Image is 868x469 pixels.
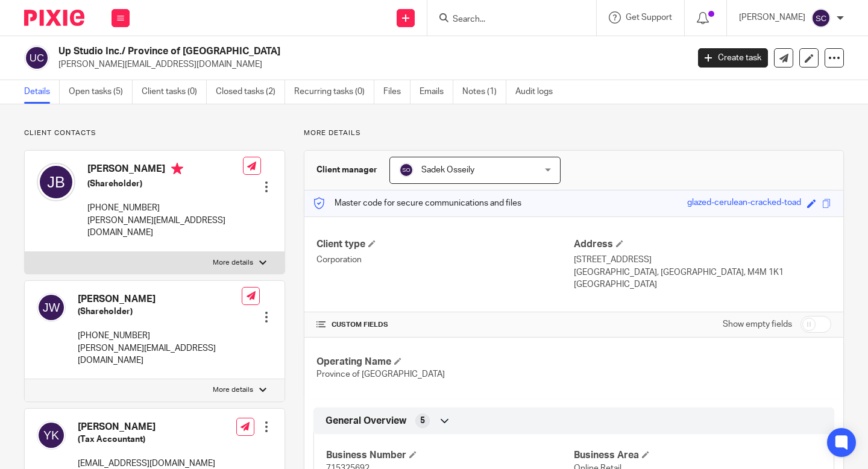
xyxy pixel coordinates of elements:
[316,254,574,266] p: Corporation
[421,166,474,174] span: Sadek Osseily
[87,202,243,214] p: [PHONE_NUMBER]
[87,178,243,190] h5: (Shareholder)
[213,258,253,268] p: More details
[687,197,801,210] div: glazed-cerulean-cracked-toad
[574,266,831,279] p: [GEOGRAPHIC_DATA], [GEOGRAPHIC_DATA], M4M 1K1
[574,279,831,291] p: [GEOGRAPHIC_DATA]
[216,80,285,104] a: Closed tasks (2)
[37,421,66,450] img: svg%3E
[739,11,805,24] p: [PERSON_NAME]
[399,163,414,177] img: svg%3E
[87,163,243,178] h4: [PERSON_NAME]
[698,48,768,68] a: Create task
[574,238,831,251] h4: Address
[58,45,556,58] h2: Up Studio Inc./ Province of [GEOGRAPHIC_DATA]
[420,415,425,427] span: 5
[24,128,285,138] p: Client contacts
[326,449,574,462] h4: Business Number
[316,320,574,330] h4: CUSTOM FIELDS
[515,80,562,104] a: Audit logs
[87,215,243,239] p: [PERSON_NAME][EMAIL_ADDRESS][DOMAIN_NAME]
[574,254,831,266] p: [STREET_ADDRESS]
[316,356,574,368] h4: Operating Name
[383,80,410,104] a: Files
[78,433,215,445] h5: (Tax Accountant)
[142,80,207,104] a: Client tasks (0)
[316,370,445,379] span: Province of [GEOGRAPHIC_DATA]
[213,385,253,395] p: More details
[171,163,183,175] i: Primary
[78,421,215,433] h4: [PERSON_NAME]
[69,80,133,104] a: Open tasks (5)
[78,293,242,306] h4: [PERSON_NAME]
[420,80,453,104] a: Emails
[24,10,84,26] img: Pixie
[316,164,377,176] h3: Client manager
[78,306,242,318] h5: (Shareholder)
[58,58,680,71] p: [PERSON_NAME][EMAIL_ADDRESS][DOMAIN_NAME]
[723,318,792,330] label: Show empty fields
[325,415,406,427] span: General Overview
[462,80,506,104] a: Notes (1)
[37,293,66,322] img: svg%3E
[811,8,831,28] img: svg%3E
[451,14,560,25] input: Search
[24,45,49,71] img: svg%3E
[78,330,242,342] p: [PHONE_NUMBER]
[78,342,242,367] p: [PERSON_NAME][EMAIL_ADDRESS][DOMAIN_NAME]
[316,238,574,251] h4: Client type
[574,449,822,462] h4: Business Area
[37,163,75,201] img: svg%3E
[24,80,60,104] a: Details
[294,80,374,104] a: Recurring tasks (0)
[626,13,672,22] span: Get Support
[304,128,844,138] p: More details
[313,197,521,209] p: Master code for secure communications and files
